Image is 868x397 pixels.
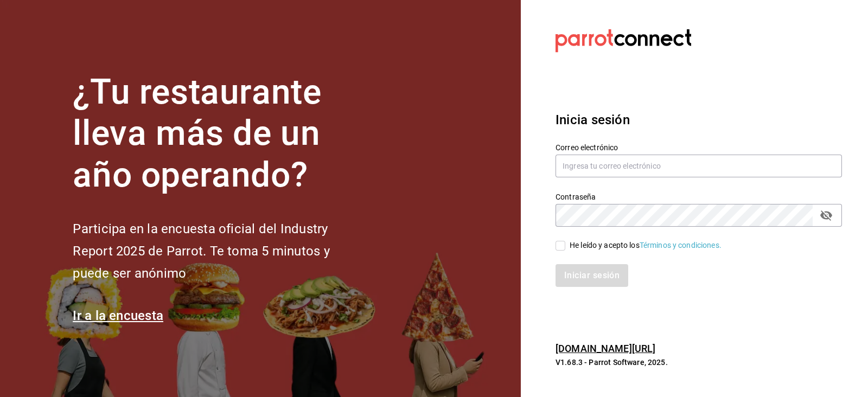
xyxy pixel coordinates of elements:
[570,240,722,251] div: He leído y acepto los
[556,143,842,151] label: Correo electrónico
[817,206,835,225] button: passwordField
[556,193,842,200] label: Contraseña
[640,241,722,249] a: Términos y condiciones.
[556,343,655,354] a: [DOMAIN_NAME][URL]
[556,110,842,130] h3: Inicia sesión
[73,72,366,196] h1: ¿Tu restaurante lleva más de un año operando?
[556,357,842,368] p: V1.68.3 - Parrot Software, 2025.
[556,155,842,177] input: Ingresa tu correo electrónico
[73,308,163,323] a: Ir a la encuesta
[73,218,366,284] h2: Participa en la encuesta oficial del Industry Report 2025 de Parrot. Te toma 5 minutos y puede se...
